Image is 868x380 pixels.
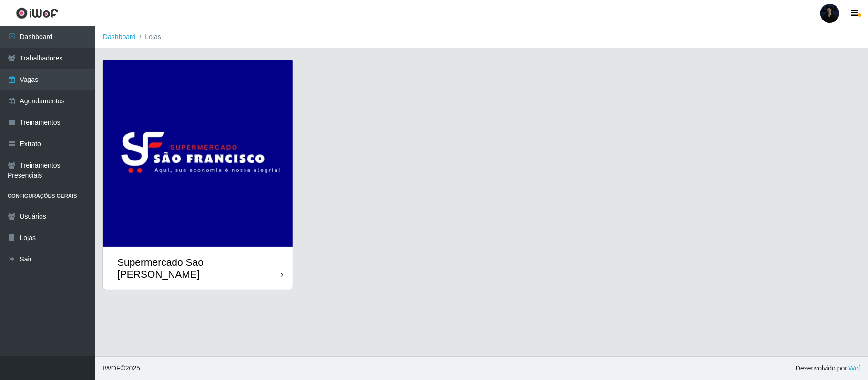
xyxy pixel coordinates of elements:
[16,7,58,19] img: CoreUI Logo
[136,32,161,42] li: Lojas
[796,363,860,373] span: Desenvolvido por
[103,363,142,373] span: © 2025 .
[103,33,136,40] a: Dashboard
[847,364,860,372] a: iWof
[117,256,281,280] div: Supermercado Sao [PERSON_NAME]
[103,364,121,372] span: IWOF
[103,60,293,290] a: Supermercado Sao [PERSON_NAME]
[95,26,868,48] nav: breadcrumb
[103,60,293,247] img: cardImg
